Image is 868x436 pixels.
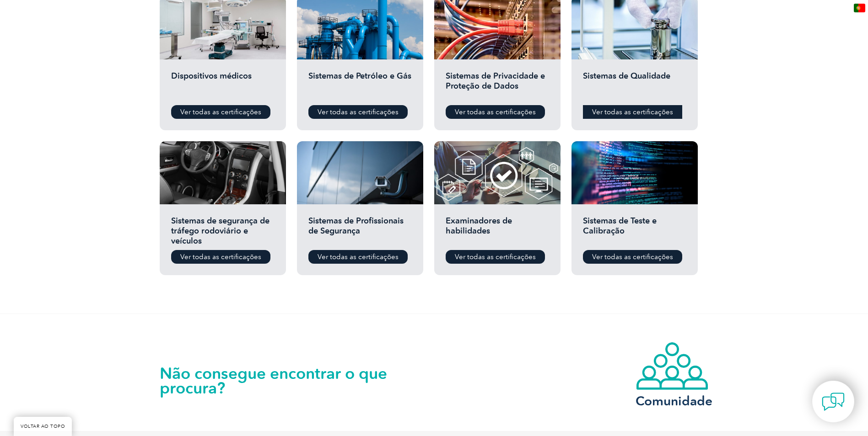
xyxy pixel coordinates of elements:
a: Ver todas as certificações [583,105,682,119]
img: icon-community.webp [636,341,709,391]
font: Ver todas as certificações [592,253,673,261]
a: Ver todas as certificações [308,105,408,119]
font: Sistemas de Profissionais de Segurança [308,216,404,236]
font: Ver todas as certificações [180,253,261,261]
font: Ver todas as certificações [318,253,399,261]
font: Comunidade [636,393,712,409]
a: Ver todas as certificações [308,250,408,264]
font: Sistemas de Privacidade e Proteção de Dados [446,71,545,91]
font: Dispositivos médicos [171,71,252,81]
font: Ver todas as certificações [318,108,399,116]
a: Ver todas as certificações [583,250,682,264]
a: Ver todas as certificações [171,105,270,119]
font: Não consegue encontrar o que procura? [160,364,387,398]
a: Ver todas as certificações [171,250,270,264]
a: Ver todas as certificações [446,250,545,264]
font: Ver todas as certificações [455,108,536,116]
a: Ver todas as certificações [446,105,545,119]
a: Comunidade [636,341,709,407]
font: Examinadores de habilidades [446,216,512,236]
font: Ver todas as certificações [455,253,536,261]
font: Sistemas de Qualidade [583,71,670,81]
a: VOLTAR AO TOPO [14,417,72,436]
img: contact-chat.png [822,390,845,413]
font: Ver todas as certificações [180,108,261,116]
font: Sistemas de Teste e Calibração [583,216,657,236]
font: Ver todas as certificações [592,108,673,116]
font: Sistemas de Petróleo e Gás [308,71,411,81]
font: Sistemas de segurança de tráfego rodoviário e veículos [171,216,270,246]
font: VOLTAR AO TOPO [21,424,65,429]
img: pt [854,4,865,12]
